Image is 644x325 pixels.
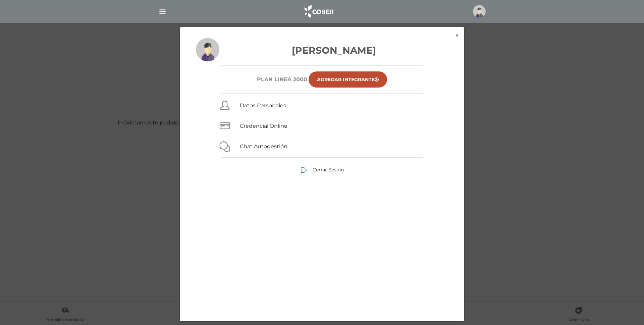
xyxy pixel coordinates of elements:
[301,3,336,19] img: logo_cober_home-white.png
[473,5,486,18] img: profile-placeholder.svg
[313,167,344,173] span: Cerrar Sesión
[301,167,307,173] img: sign-out.png
[301,166,344,172] a: Cerrar Sesión
[309,71,387,88] a: Agregar Integrante
[257,76,307,83] h6: Plan Linea 2000
[240,123,287,129] a: Credencial Online
[196,43,448,57] h3: [PERSON_NAME]
[240,102,286,109] a: Datos Personales
[240,143,287,150] a: Chat Autogestión
[158,7,167,16] img: Cober_menu-lines-white.svg
[196,38,219,61] img: profile-placeholder.svg
[450,27,464,44] button: ×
